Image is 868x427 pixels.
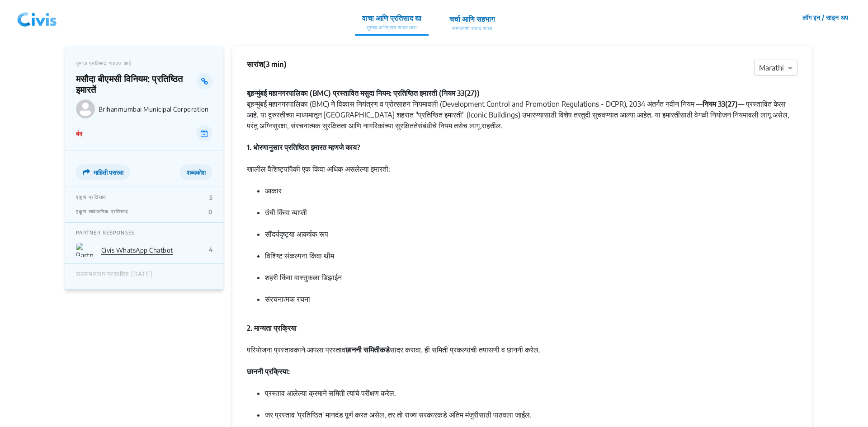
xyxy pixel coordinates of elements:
[76,208,128,216] p: एकूण सार्वजनिक प्रतिसाद
[94,169,123,176] span: माहिती पसरवा
[208,208,212,216] p: 0
[209,246,212,253] p: 4
[247,143,360,152] strong: 1. धोरणानुसार प्रतिष्ठित इमारत म्हणजे काय?
[449,24,495,33] p: समाजाशी संवाद साधा
[76,194,106,201] p: एकूण प्रतिसाद
[247,89,480,98] strong: बृहन्मुंबई महानगरपालिका (BMC) प्रस्तावित मसुदा नियम: प्रतिष्ठित इमारती (नियम 33(27))
[265,294,797,315] li: संरचनात्मक रचना
[76,230,212,235] p: PARTNER RESPONSES
[265,207,797,229] li: उंची किंवा व्याप्ती
[797,10,854,24] button: लॉग इन / साइन अप
[247,59,287,70] p: सारांश
[265,185,797,207] li: आकार
[187,169,206,176] span: शब्दकोश
[209,194,212,201] p: 5
[703,99,738,108] strong: नियम 33(27)
[14,4,61,31] img: navlogo.png
[247,324,297,333] strong: 2. मान्यता प्रक्रिया
[76,60,212,66] p: तुमचा प्रतिसाद पाठवत आहे
[263,60,287,69] span: (3 min)
[76,164,130,180] button: माहिती पसरवा
[449,14,495,24] p: चर्चा आणि सहभाग
[247,367,290,376] strong: छाननी प्रक्रिया:
[76,99,95,118] img: Brihanmumbai Municipal Corporation logo
[76,73,197,95] p: मसौदा बीएमसी विनियम: प्रतिष्ठित इमारतें
[362,23,421,32] p: तुमचा अभिप्राय सादर करा
[362,13,421,23] p: वाचा आणि प्रतिसाद द्या
[265,250,797,272] li: विशिष्ट संकल्पना किंवा थीम
[180,164,212,180] button: शब्दकोश
[265,229,797,250] li: सौंदर्यदृष्ट्या आकर्षक रूप
[247,344,797,366] div: परियोजना प्रस्तावकाने आपला प्रस्ताव सादर करावा. ही समिती प्रकल्पांची तपासणी व छाननी करेल.
[265,388,797,409] li: प्रस्ताव आलेल्या क्रमाने समिती त्यांचे परीक्षण करेल.
[345,345,390,354] strong: छाननी समितीकडे
[99,105,212,113] p: Brihanmumbai Municipal Corporation
[76,129,82,138] p: बंद
[247,164,797,185] div: खालील वैशिष्ट्यांपैकी एक किंवा अधिक असलेल्या इमारती:
[76,243,94,257] img: Partner Logo
[76,271,152,282] div: सल्लामसलत प्रकाशित [DATE]
[101,246,173,254] a: Civis WhatsApp Chatbot
[247,99,797,142] div: बृहन्मुंबई महानगरपालिका (BMC) ने विकास नियंत्रण व प्रोत्साहन नियमावली (Development Control and Pr...
[265,272,797,294] li: शहरी किंवा वास्तुकला डिझाईन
